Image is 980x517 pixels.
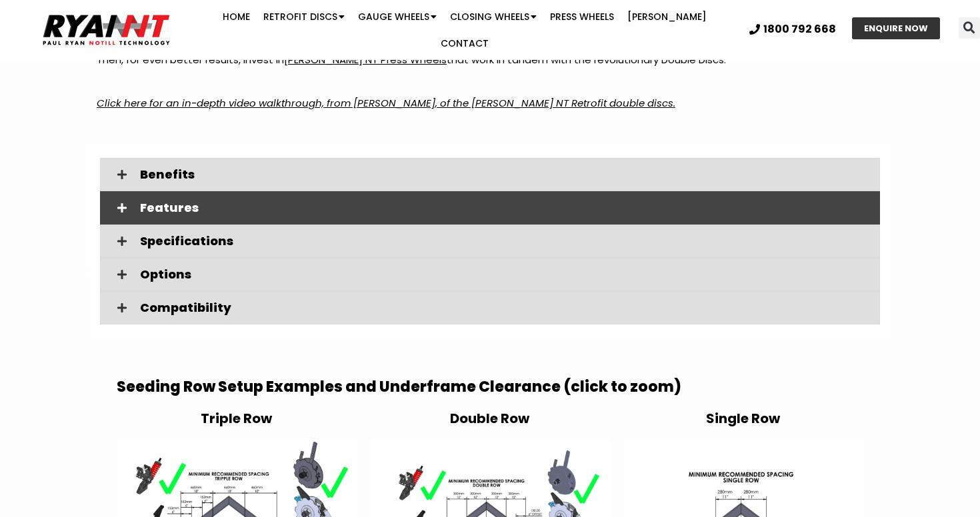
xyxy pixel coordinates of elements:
h4: Triple Row [117,410,357,426]
a: ENQUIRE NOW [852,17,940,39]
a: Press Wheels [543,3,621,30]
span: Compatibility [140,302,869,314]
a: Home [216,3,257,30]
a: Closing Wheels [443,3,543,30]
a: Click here for an in-depth video walkthrough, from [PERSON_NAME], of the [PERSON_NAME] NT Retrofi... [97,96,675,110]
p: Then, for even better results, invest in that work in tandem with the revolutionary Double Discs. [97,51,883,81]
span: ENQUIRE NOW [864,24,928,33]
span: Options [140,268,869,280]
h2: Seeding Row Setup Examples and Underframe Clearance (click to zoom) [117,378,863,397]
a: 1800 792 668 [749,24,836,35]
div: Search [959,17,980,39]
span: 1800 792 668 [763,24,836,35]
h4: Single Row [623,410,863,426]
span: Features [140,202,869,214]
a: Retrofit Discs [257,3,351,30]
span: Benefits [140,169,869,181]
nav: Menu [190,3,739,57]
span: Specifications [140,235,869,247]
h4: Double Row [370,410,610,426]
a: Gauge Wheels [351,3,443,30]
img: Ryan NT logo [40,9,173,51]
a: Contact [434,30,495,57]
a: [PERSON_NAME] [621,3,713,30]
